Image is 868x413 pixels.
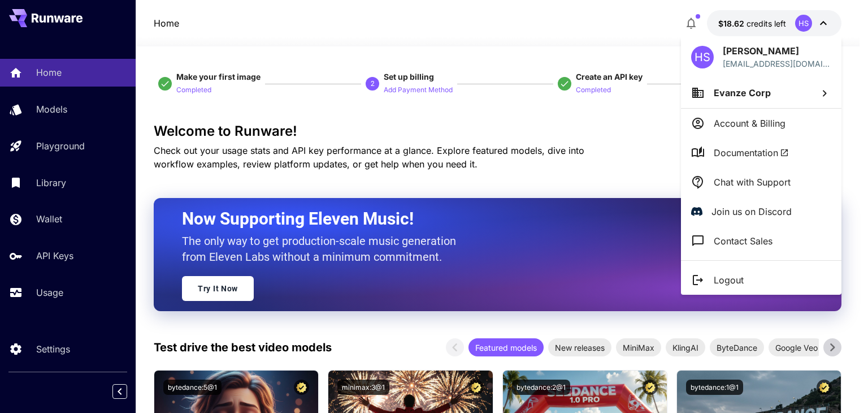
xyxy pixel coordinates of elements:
p: Logout [714,273,744,287]
span: Evanze Corp [714,87,771,98]
span: Documentation [714,146,789,160]
div: HS [691,46,714,68]
div: harsalescorp@gmail.com [723,58,831,70]
p: Chat with Support [714,175,791,189]
p: [PERSON_NAME] [723,44,831,58]
p: Join us on Discord [711,205,792,218]
p: Account & Billing [714,117,785,130]
button: Evanze Corp [681,78,841,108]
p: Contact Sales [714,234,772,248]
p: [EMAIL_ADDRESS][DOMAIN_NAME] [723,58,831,70]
